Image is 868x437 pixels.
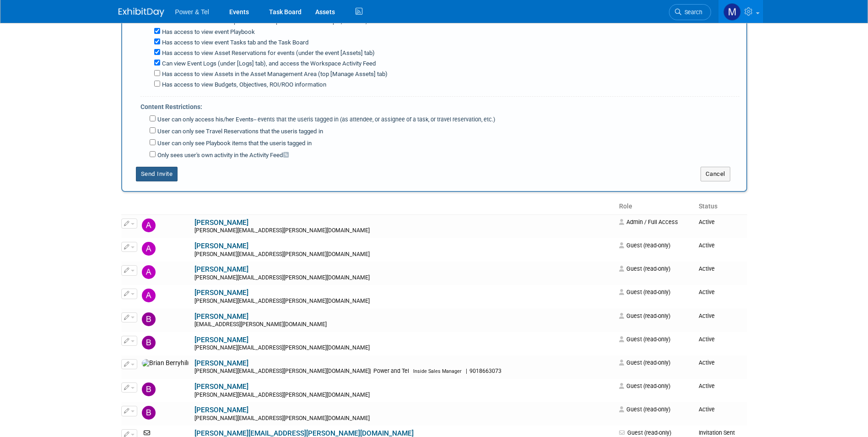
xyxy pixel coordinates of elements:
span: | [466,368,467,374]
label: Has access to view Budgets, Objectives, ROI/ROO information [160,81,326,89]
label: Has access to view event Playbook [160,28,255,37]
a: [PERSON_NAME] [194,265,248,273]
button: Cancel [701,167,730,181]
img: Annette Bittner [142,265,156,279]
div: [PERSON_NAME][EMAIL_ADDRESS][PERSON_NAME][DOMAIN_NAME] [194,415,613,422]
a: [PERSON_NAME] [194,359,248,367]
span: Active [699,382,715,389]
label: Only sees user's own activity in the Activity Feed [156,151,289,160]
span: 9018663073 [467,368,504,374]
div: [PERSON_NAME][EMAIL_ADDRESS][PERSON_NAME][DOMAIN_NAME] [194,344,613,352]
a: [PERSON_NAME] [194,242,248,250]
div: [PERSON_NAME][EMAIL_ADDRESS][PERSON_NAME][DOMAIN_NAME] [194,368,613,375]
img: Madalyn Bobbitt [723,3,741,21]
div: [PERSON_NAME][EMAIL_ADDRESS][PERSON_NAME][DOMAIN_NAME] [194,227,613,235]
div: [PERSON_NAME][EMAIL_ADDRESS][PERSON_NAME][DOMAIN_NAME] [194,298,613,305]
span: Admin / Full Access [619,218,678,225]
span: Guest (read-only) [619,242,670,249]
span: Guest (read-only) [619,359,670,366]
label: Has access to view Asset Reservations for events (under the event [Assets] tab) [160,49,375,58]
img: Alina Dorion [142,218,156,232]
span: Guest (read-only) [619,289,670,295]
span: Guest (read-only) [619,429,671,436]
div: [PERSON_NAME][EMAIL_ADDRESS][PERSON_NAME][DOMAIN_NAME] [194,274,613,282]
span: -- events that the user is tagged in (as attendee, or assignee of a task, or travel reservation, ... [253,116,495,123]
span: Active [699,265,715,272]
span: Guest (read-only) [619,382,670,389]
span: Power and Tel [371,368,412,374]
span: Active [699,406,715,413]
img: Bill Rinehardt [142,312,156,326]
button: Send Invite [136,167,178,181]
div: [PERSON_NAME][EMAIL_ADDRESS][PERSON_NAME][DOMAIN_NAME] [194,251,613,258]
span: Active [699,218,715,225]
a: [PERSON_NAME] [194,289,248,297]
div: [PERSON_NAME][EMAIL_ADDRESS][PERSON_NAME][DOMAIN_NAME] [194,392,613,399]
span: Guest (read-only) [619,265,670,272]
div: Content Restrictions: [140,97,739,114]
span: Active [699,289,715,295]
a: [PERSON_NAME] [194,336,248,344]
img: Brian Berryhill [142,359,189,367]
a: [PERSON_NAME] [194,312,248,321]
span: Guest (read-only) [619,406,670,413]
img: Brian Shaddock [142,382,156,396]
span: Guest (read-only) [619,336,670,343]
label: Has access to view event Tasks tab and the Task Board [160,38,309,47]
span: Inside Sales Manager [413,368,462,374]
span: Active [699,336,715,343]
span: | [370,368,371,374]
a: [PERSON_NAME] [194,218,248,227]
img: Billy Webb [142,336,156,350]
span: Search [681,9,702,16]
img: Annmarie Templeton [142,289,156,302]
a: [PERSON_NAME] [194,406,248,414]
label: Has access to view Assets in the Asset Management Area (top [Manage Assets] tab) [160,70,388,79]
th: Role [615,199,695,214]
a: Search [669,4,711,20]
th: Status [695,199,747,214]
span: Active [699,359,715,366]
span: Active [699,242,715,249]
span: Guest (read-only) [619,312,670,319]
a: [PERSON_NAME] [194,382,248,391]
img: Anita Reid [142,242,156,256]
label: User can only see Playbook items that the user is tagged in [156,139,312,148]
span: Power & Tel [175,8,209,16]
label: Can view Event Logs (under [Logs] tab), and access the Workspace Activity Feed [160,60,376,68]
label: User can only access his/her Events [156,115,495,124]
label: User can only see Travel Reservations that the user is tagged in [156,127,323,136]
img: ExhibitDay [119,8,164,17]
span: Active [699,312,715,319]
img: Brian Wells [142,406,156,420]
div: [EMAIL_ADDRESS][PERSON_NAME][DOMAIN_NAME] [194,321,613,328]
